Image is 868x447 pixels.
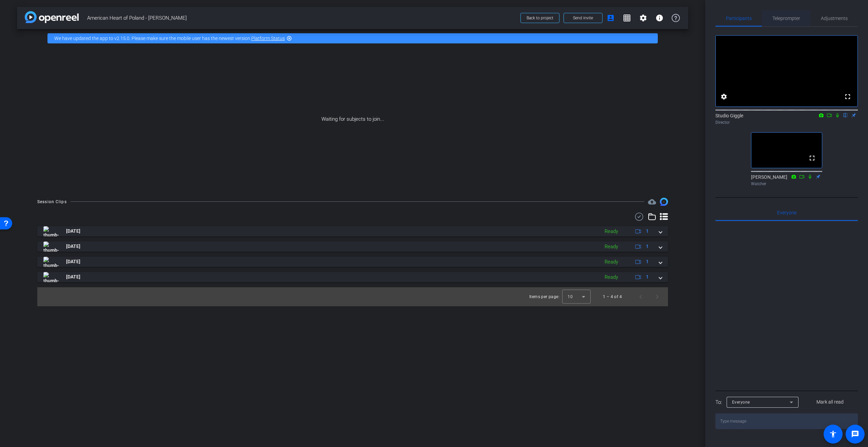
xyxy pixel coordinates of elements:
[751,174,822,187] div: [PERSON_NAME]
[607,14,615,22] mat-icon: account_box
[772,16,800,21] span: Teleprompter
[655,14,664,22] mat-icon: info
[646,228,649,235] span: 1
[715,119,858,125] div: Director
[564,13,603,23] button: Send invite
[287,36,292,41] mat-icon: highlight_off
[251,36,285,41] a: Platform Status
[603,293,622,300] div: 1 – 4 of 4
[43,257,59,267] img: thumb-nail
[816,399,844,406] span: Mark all read
[821,16,848,21] span: Adjustments
[803,396,858,408] button: Mark all read
[842,112,850,118] mat-icon: flip
[851,430,859,438] mat-icon: message
[646,273,649,280] span: 1
[648,198,656,206] span: Destinations for your clips
[808,154,816,162] mat-icon: fullscreen
[66,243,80,250] span: [DATE]
[37,198,67,205] div: Session Clips
[37,241,668,252] mat-expansion-panel-header: thumb-nail[DATE]Ready1
[601,273,622,281] div: Ready
[520,13,559,23] button: Back to project
[25,11,79,23] img: app-logo
[43,226,59,236] img: thumb-nail
[633,289,649,305] button: Previous page
[529,293,559,300] div: Items per page:
[573,15,593,21] span: Send invite
[660,198,668,206] img: Session clips
[715,112,858,125] div: Studio Giggle
[639,14,647,22] mat-icon: settings
[601,228,622,235] div: Ready
[715,399,722,406] div: To:
[37,272,668,282] mat-expansion-panel-header: thumb-nail[DATE]Ready1
[649,289,665,305] button: Next page
[777,210,796,215] span: Everyone
[648,198,656,206] mat-icon: cloud_upload
[623,14,631,22] mat-icon: grid_on
[66,228,80,235] span: [DATE]
[726,16,752,21] span: Participants
[601,258,622,266] div: Ready
[646,258,649,265] span: 1
[66,273,80,280] span: [DATE]
[601,243,622,251] div: Ready
[17,47,688,191] div: Waiting for subjects to join...
[527,16,553,20] span: Back to project
[47,33,658,43] div: We have updated the app to v2.15.0. Please make sure the mobile user has the newest version.
[829,430,837,438] mat-icon: accessibility
[844,93,852,101] mat-icon: fullscreen
[720,93,728,101] mat-icon: settings
[751,181,822,187] div: Watcher
[646,243,649,250] span: 1
[43,272,59,282] img: thumb-nail
[43,241,59,252] img: thumb-nail
[37,226,668,236] mat-expansion-panel-header: thumb-nail[DATE]Ready1
[732,400,750,405] span: Everyone
[66,258,80,265] span: [DATE]
[87,11,516,25] span: American Heart of Poland - [PERSON_NAME]
[37,257,668,267] mat-expansion-panel-header: thumb-nail[DATE]Ready1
